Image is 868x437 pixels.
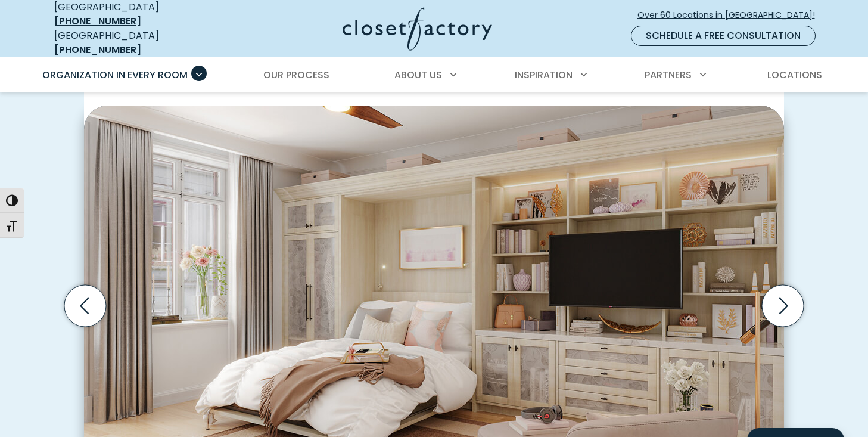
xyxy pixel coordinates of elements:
[343,7,492,51] img: Closet Factory Logo
[515,68,573,82] span: Inspiration
[42,68,188,82] span: Organization in Every Room
[631,26,816,46] a: Schedule a Free Consultation
[645,68,692,82] span: Partners
[394,68,442,82] span: About Us
[767,68,822,82] span: Locations
[54,29,227,57] div: [GEOGRAPHIC_DATA]
[637,5,825,26] a: Over 60 Locations in [GEOGRAPHIC_DATA]!
[34,58,835,92] nav: Primary Menu
[60,280,111,331] button: Previous slide
[637,9,825,21] span: Over 60 Locations in [GEOGRAPHIC_DATA]!
[54,43,141,57] a: [PHONE_NUMBER]
[54,14,141,28] a: [PHONE_NUMBER]
[757,280,808,331] button: Next slide
[263,68,329,82] span: Our Process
